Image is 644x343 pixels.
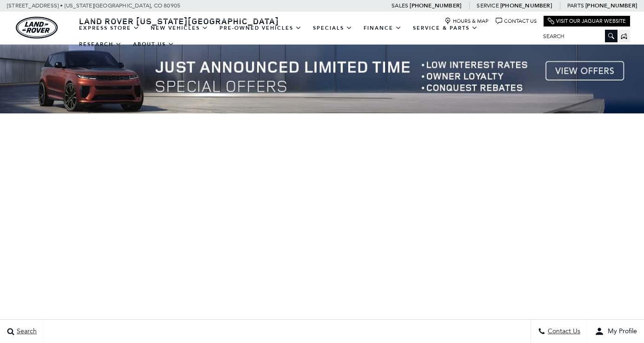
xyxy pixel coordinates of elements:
[548,18,626,25] a: Visit Our Jaguar Website
[307,20,358,36] a: Specials
[73,20,145,36] a: EXPRESS STORE
[445,18,489,25] a: Hours & Map
[477,2,498,9] span: Service
[7,2,180,9] a: [STREET_ADDRESS] • [US_STATE][GEOGRAPHIC_DATA], CO 80905
[214,20,307,36] a: Pre-Owned Vehicles
[588,320,644,343] button: user-profile-menu
[536,31,617,42] input: Search
[410,2,461,9] a: [PHONE_NUMBER]
[145,20,214,36] a: New Vehicles
[127,36,180,53] a: About Us
[16,17,58,39] a: land-rover
[73,20,536,53] nav: Main Navigation
[14,328,37,336] span: Search
[16,17,58,39] img: Land Rover
[545,328,580,336] span: Contact Us
[358,20,407,36] a: Finance
[604,328,637,336] span: My Profile
[392,2,408,9] span: Sales
[567,2,584,9] span: Parts
[585,2,637,9] a: [PHONE_NUMBER]
[73,36,127,53] a: Research
[500,2,552,9] a: [PHONE_NUMBER]
[496,18,537,25] a: Contact Us
[407,20,484,36] a: Service & Parts
[73,15,285,26] a: Land Rover [US_STATE][GEOGRAPHIC_DATA]
[79,15,279,26] span: Land Rover [US_STATE][GEOGRAPHIC_DATA]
